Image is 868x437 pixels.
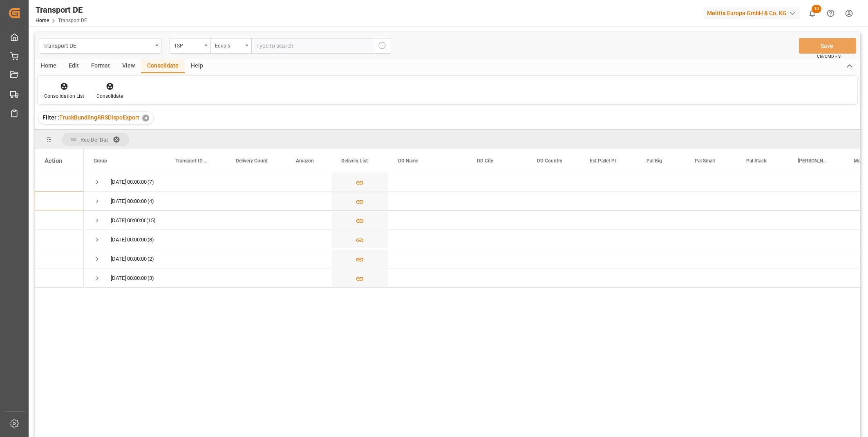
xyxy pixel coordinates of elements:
div: Transport DE [43,40,152,50]
span: Req Del Dat [81,137,108,143]
div: Transport DE [36,4,87,16]
div: Press SPACE to select this row. [35,249,84,268]
span: DD City [477,158,493,164]
div: Edit [63,59,85,73]
button: open menu [39,38,161,54]
span: [PERSON_NAME] [798,158,827,164]
div: Equals [215,40,243,50]
span: DD Country [537,158,562,164]
span: Ctrl/CMD + S [817,53,841,59]
button: show 10 new notifications [803,4,821,23]
div: [DATE] 00:00:00 [111,211,145,230]
span: Pal Small [695,158,715,164]
span: Pal Big [647,158,662,164]
div: [DATE] 00:00:00 [111,230,147,249]
div: View [116,59,141,73]
span: DD Name [398,158,418,164]
div: [DATE] 00:00:00 [111,173,147,191]
div: Press SPACE to select this row. [35,268,84,288]
div: [DATE] 00:00:00 [111,192,147,211]
span: (8) [148,230,154,249]
span: (15) [146,211,156,230]
button: search button [374,38,391,54]
div: Consolidate [96,92,123,100]
span: (2) [148,250,154,268]
div: Help [185,59,209,73]
a: Home [36,18,49,23]
span: Delivery Count [236,158,268,164]
div: Format [85,59,116,73]
span: 10 [812,5,821,13]
span: Est Pallet Pl [590,158,616,164]
div: [DATE] 00:00:00 [111,269,147,288]
div: Action [45,157,62,164]
button: Save [799,38,856,54]
div: Home [35,59,63,73]
span: Group [94,158,107,164]
button: open menu [210,38,251,54]
button: open menu [170,38,210,54]
span: Transport ID Logward [175,158,209,164]
span: Amazon [296,158,314,164]
div: Press SPACE to select this row. [35,230,84,249]
span: (7) [148,173,154,191]
button: Help Center [821,4,840,23]
div: ✕ [142,115,149,122]
span: Filter : [43,114,59,121]
div: Consolidation List [44,92,84,100]
span: Pal Stack [746,158,766,164]
div: Press SPACE to select this row. [35,211,84,230]
button: Melitta Europa GmbH & Co. KG [704,5,803,21]
span: (4) [148,192,154,211]
div: Press SPACE to select this row. [35,172,84,191]
div: Melitta Europa GmbH & Co. KG [704,7,800,19]
span: Delivery List [341,158,368,164]
div: [DATE] 00:00:00 [111,250,147,268]
span: (3) [148,269,154,288]
div: Press SPACE to select this row. [35,191,84,211]
input: Type to search [251,38,374,54]
div: Consolidate [141,59,185,73]
div: TSP [174,40,202,50]
span: TruckBundlingRRSDispoExport [59,114,139,121]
